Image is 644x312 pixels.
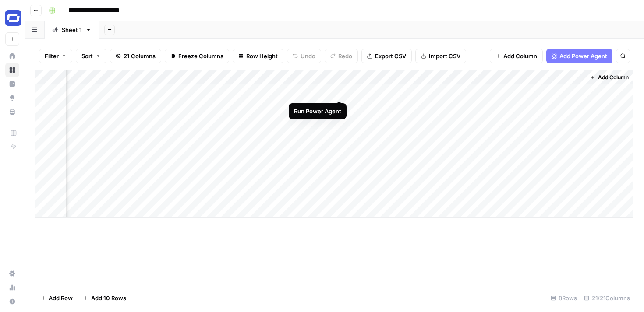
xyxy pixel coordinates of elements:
[325,49,358,63] button: Redo
[35,291,78,305] button: Add Row
[49,294,73,302] span: Add Row
[559,52,607,60] span: Add Power Agent
[587,72,632,83] button: Add Column
[5,294,19,308] button: Help + Support
[338,52,352,60] span: Redo
[76,49,106,63] button: Sort
[78,291,131,305] button: Add 10 Rows
[110,49,161,63] button: 21 Columns
[301,52,315,60] span: Undo
[375,52,406,60] span: Export CSV
[429,52,460,60] span: Import CSV
[39,49,72,63] button: Filter
[503,52,537,60] span: Add Column
[547,291,580,305] div: 8 Rows
[546,49,612,63] button: Add Power Agent
[5,49,19,63] a: Home
[361,49,412,63] button: Export CSV
[294,107,341,116] div: Run Power Agent
[580,291,633,305] div: 21/21 Columns
[81,52,93,60] span: Sort
[246,52,278,60] span: Row Height
[124,52,156,60] span: 21 Columns
[5,280,19,294] a: Usage
[598,74,629,81] span: Add Column
[5,105,19,119] a: Your Data
[62,25,82,34] div: Sheet 1
[5,63,19,77] a: Browse
[5,77,19,91] a: Insights
[91,294,126,302] span: Add 10 Rows
[233,49,283,63] button: Row Height
[287,49,321,63] button: Undo
[5,10,21,26] img: Synthesia Logo
[490,49,543,63] button: Add Column
[415,49,466,63] button: Import CSV
[178,52,223,60] span: Freeze Columns
[165,49,229,63] button: Freeze Columns
[5,91,19,105] a: Opportunities
[5,266,19,280] a: Settings
[45,52,59,60] span: Filter
[45,21,99,39] a: Sheet 1
[5,7,19,29] button: Workspace: Synthesia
